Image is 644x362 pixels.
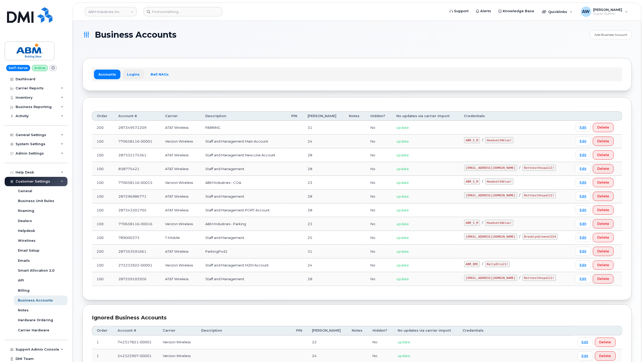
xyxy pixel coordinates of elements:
span: update [397,222,409,226]
span: Business Accounts [95,30,177,39]
td: Staff and Management PORT Account [201,203,287,217]
span: Delete [597,180,609,185]
td: 28 [303,148,344,162]
th: No updates via carrier import [393,326,458,335]
span: Delete [599,340,611,345]
th: Credentials [458,326,572,335]
td: No [366,190,392,203]
td: 100 [92,162,114,176]
button: Delete [593,219,614,229]
th: Carrier [160,111,200,121]
span: Delete [597,125,609,130]
td: 28 [303,162,344,176]
td: Staff and Management [201,162,287,176]
a: Edit [577,351,593,360]
th: No updates via carrier import [392,111,459,121]
td: No [366,217,392,231]
span: / [519,193,520,197]
a: Edit [577,338,593,347]
code: [EMAIL_ADDRESS][DOMAIN_NAME] [464,275,517,281]
td: AT&T Wireless [160,190,200,203]
td: 100 [92,203,114,217]
td: 770658116-00015 [114,176,160,190]
td: 287353591661 [114,245,160,258]
td: 24 [303,258,344,272]
button: Delete [593,192,614,201]
td: 28 [303,203,344,217]
td: AT&T Wireless [160,121,200,135]
span: update [397,277,409,281]
th: Notes [344,111,366,121]
td: 200 [92,121,114,135]
th: Hidden? [368,326,393,335]
code: Headset34blue! [485,137,513,143]
span: Delete [599,353,611,358]
th: Carrier [158,326,197,335]
th: [PERSON_NAME] [307,326,347,335]
td: AT&T Wireless [160,162,200,176]
th: Hidden? [366,111,392,121]
th: Order [92,111,114,121]
td: Staff and Management [201,190,287,203]
span: / [519,165,520,170]
span: / [519,234,520,238]
td: 770658116-00001 [114,135,160,148]
a: Accounts [94,70,120,79]
span: update [397,263,409,267]
td: AT&T Wireless [160,245,200,258]
td: No [366,203,392,217]
code: Headset34blue! [485,178,513,185]
code: RottnestVespa111! [523,165,556,171]
span: Delete [597,276,609,281]
code: RottnestVespa111! [523,275,556,281]
td: 287343301705 [114,203,160,217]
span: update [397,194,409,198]
button: Delete [595,338,616,347]
span: update [397,236,409,240]
td: 25 [303,231,344,245]
td: No [366,148,392,162]
td: 31 [303,245,344,258]
td: 100 [92,217,114,231]
a: Edit [575,260,591,270]
td: Staff and Management Main Account [201,135,287,148]
button: Delete [593,247,614,256]
span: / [482,220,483,225]
span: update [398,340,410,344]
th: Notes [347,326,368,335]
td: 287349572209 [114,121,160,135]
td: No [366,121,392,135]
td: 100 [92,135,114,148]
td: 100 [92,190,114,203]
td: AT&T Wireless [160,272,200,286]
td: Verizon Wireless [160,176,200,190]
td: 287332175361 [114,148,160,162]
a: Edit [575,233,591,242]
button: Delete [593,164,614,173]
a: Edit [575,219,591,228]
a: Edit [575,150,591,159]
td: PARKING [201,121,287,135]
td: Staff and Management [201,231,287,245]
td: 28 [303,272,344,286]
th: Account # [113,326,158,335]
button: Delete [593,178,614,187]
span: / [482,179,483,183]
a: Edit [575,137,591,146]
span: update [397,208,409,212]
span: update [397,180,409,185]
a: Edit [575,274,591,283]
td: 22 [307,336,347,349]
code: [EMAIL_ADDRESS][DOMAIN_NAME] [464,233,517,240]
td: AT&T Wireless [160,203,200,217]
td: 100 [92,176,114,190]
button: Delete [593,205,614,215]
button: Delete [595,351,616,361]
button: Delete [593,137,614,146]
a: Edit [575,247,591,256]
td: 31 [303,121,344,135]
span: / [519,276,520,280]
button: Delete [593,123,614,132]
td: No [366,231,392,245]
span: update [397,125,409,130]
